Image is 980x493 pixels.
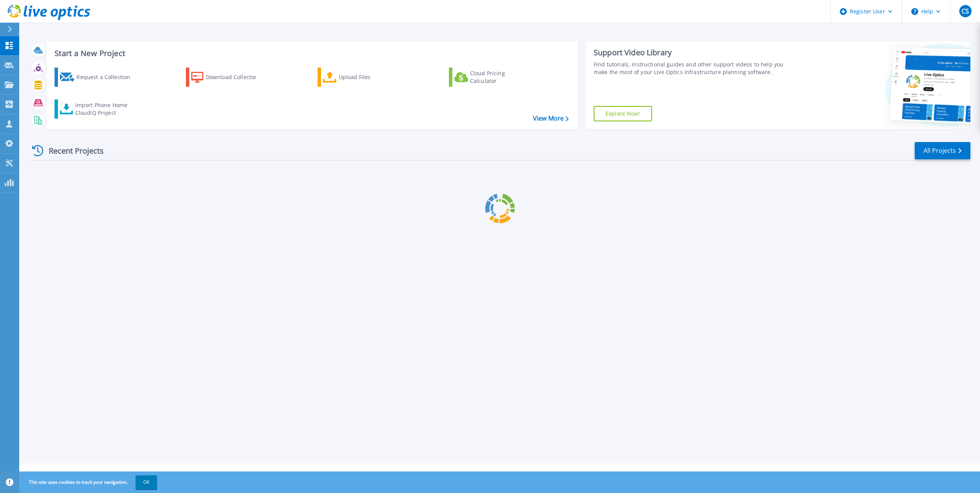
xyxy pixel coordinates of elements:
[449,68,535,87] a: Cloud Pricing Calculator
[55,49,568,58] h3: Start a New Project
[594,61,792,76] div: Find tutorials, instructional guides and other support videos to help you make the most of your L...
[30,141,114,160] div: Recent Projects
[136,475,157,489] button: OK
[75,101,135,117] div: Import Phone Home CloudIQ Project
[594,48,792,58] div: Support Video Library
[533,115,569,122] a: View More
[594,106,652,121] a: Explore Now!
[186,68,271,87] a: Download Collector
[318,68,403,87] a: Upload Files
[21,475,157,489] span: This site uses cookies to track your navigation.
[470,69,531,85] div: Cloud Pricing Calculator
[339,69,400,85] div: Upload Files
[55,68,140,87] a: Request a Collection
[206,69,267,85] div: Download Collector
[962,8,969,14] span: CS
[915,142,970,159] a: All Projects
[76,69,138,85] div: Request a Collection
